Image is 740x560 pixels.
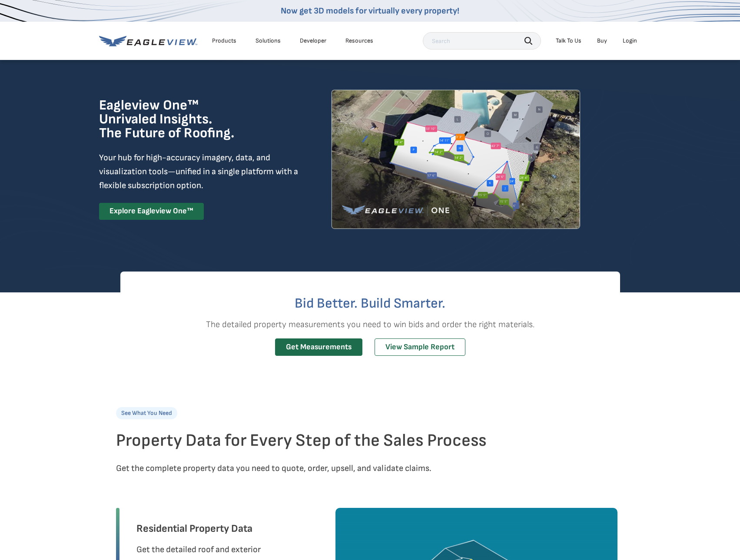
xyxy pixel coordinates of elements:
[300,37,326,45] a: Developer
[275,338,362,356] a: Get Measurements
[116,461,624,475] p: Get the complete property data you need to quote, order, upsell, and validate claims.
[116,430,624,451] h2: Property Data for Every Step of the Sales Process
[120,297,620,311] h2: Bid Better. Build Smarter.
[345,37,373,45] div: Resources
[212,37,236,45] div: Products
[597,37,607,45] a: Buy
[99,99,279,140] h1: Eagleview One™ Unrivaled Insights. The Future of Roofing.
[375,338,465,356] a: View Sample Report
[120,318,620,331] p: The detailed property measurements you need to win bids and order the right materials.
[256,37,281,45] div: Solutions
[99,151,300,192] p: Your hub for high-accuracy imagery, data, and visualization tools—unified in a single platform wi...
[136,522,252,536] h3: Residential Property Data
[99,203,204,220] a: Explore Eagleview One™
[556,37,581,45] div: Talk To Us
[423,32,541,50] input: Search
[116,407,177,419] p: See What You Need
[281,6,459,16] a: Now get 3D models for virtually every property!
[623,37,637,45] div: Login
